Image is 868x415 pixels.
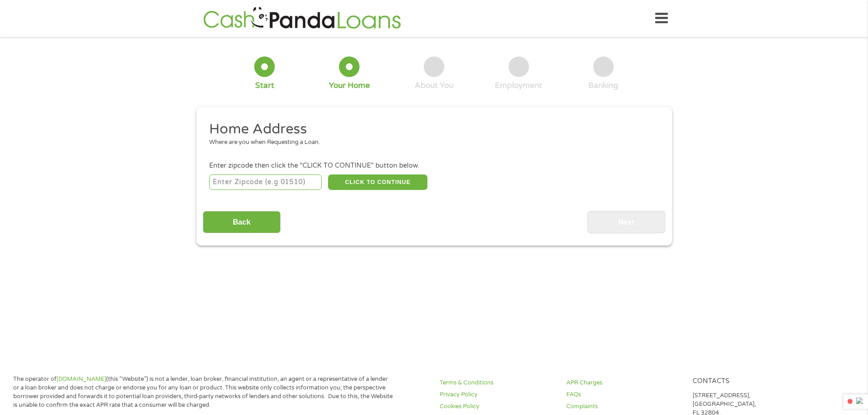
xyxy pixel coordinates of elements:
div: Employment [495,81,542,91]
div: About You [415,81,453,91]
img: GetLoanNow Logo [200,5,404,31]
a: [DOMAIN_NAME] [56,375,106,383]
p: The operator of (this “Website”) is not a lender, loan broker, financial institution, an agent or... [13,375,393,410]
div: Start [255,81,274,91]
input: Enter Zipcode (e.g 01510) [209,174,322,190]
div: Banking [588,81,618,91]
a: Complaints [566,402,682,411]
div: Where are you when Requesting a Loan. [209,138,652,147]
h2: Home Address [209,120,652,138]
a: Privacy Policy [440,390,555,399]
h4: Contacts [693,377,808,386]
a: APR Charges [566,379,682,387]
a: Cookies Policy [440,402,555,411]
a: Terms & Conditions [440,379,555,387]
div: Your Home [329,81,370,91]
a: FAQs [566,390,682,399]
input: Next [587,211,665,233]
button: CLICK TO CONTINUE [328,174,427,190]
div: Enter zipcode then click the "CLICK TO CONTINUE" button below. [209,161,658,171]
input: Back [203,211,281,233]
